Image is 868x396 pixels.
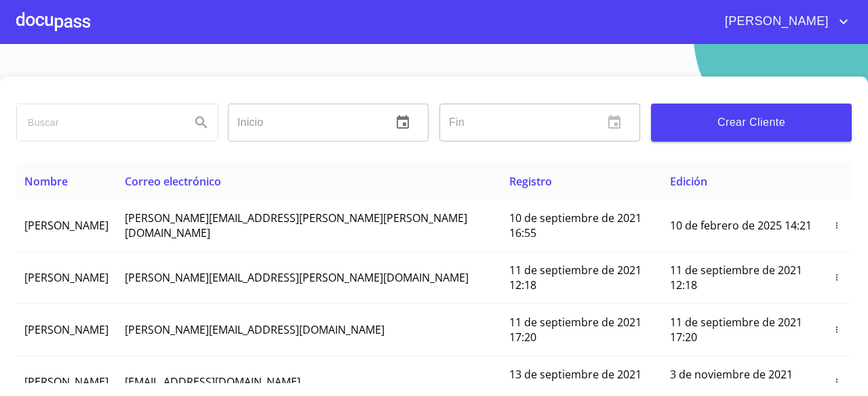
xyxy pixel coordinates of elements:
[24,174,68,189] span: Nombre
[715,11,852,32] button: account of current user
[670,218,812,233] span: 10 de febrero de 2025 14:21
[670,174,707,189] span: Edición
[670,315,802,345] span: 11 de septiembre de 2021 17:20
[125,270,469,285] span: [PERSON_NAME][EMAIL_ADDRESS][PERSON_NAME][DOMAIN_NAME]
[509,263,642,292] span: 11 de septiembre de 2021 12:18
[509,211,642,240] span: 10 de septiembre de 2021 16:55
[185,106,218,139] button: Search
[509,174,552,189] span: Registro
[17,104,180,141] input: search
[715,11,835,32] span: [PERSON_NAME]
[509,315,642,345] span: 11 de septiembre de 2021 17:20
[651,104,852,141] button: Crear Cliente
[24,322,108,337] span: [PERSON_NAME]
[24,218,108,233] span: [PERSON_NAME]
[24,270,108,285] span: [PERSON_NAME]
[125,174,221,189] span: Correo electrónico
[662,113,841,132] span: Crear Cliente
[125,374,300,389] span: [EMAIL_ADDRESS][DOMAIN_NAME]
[670,263,802,292] span: 11 de septiembre de 2021 12:18
[24,374,108,389] span: [PERSON_NAME]
[125,322,384,337] span: [PERSON_NAME][EMAIL_ADDRESS][DOMAIN_NAME]
[125,211,467,240] span: [PERSON_NAME][EMAIL_ADDRESS][PERSON_NAME][PERSON_NAME][DOMAIN_NAME]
